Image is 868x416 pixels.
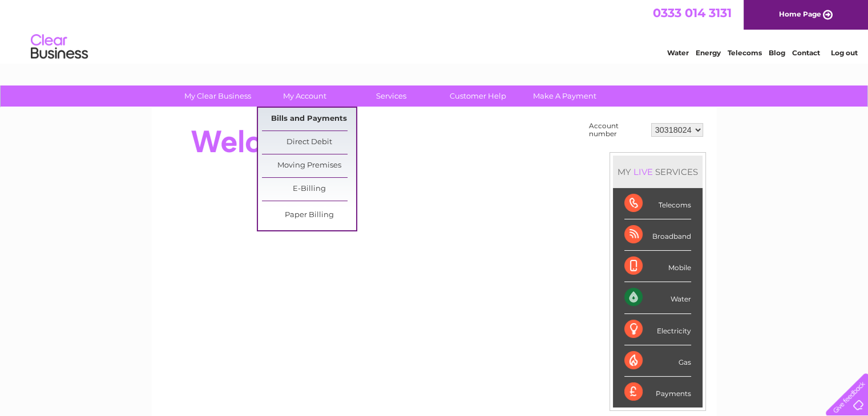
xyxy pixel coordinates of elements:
a: My Clear Business [171,85,265,107]
a: Blog [769,48,785,57]
div: Telecoms [624,188,691,219]
a: Energy [696,48,721,57]
img: logo.png [30,30,88,64]
a: Contact [792,48,820,57]
a: E-Billing [262,178,356,201]
div: Payments [624,377,691,407]
div: LIVE [631,166,655,177]
div: Mobile [624,251,691,282]
div: Electricity [624,314,691,345]
a: My Account [257,85,352,107]
a: Paper Billing [262,204,356,227]
td: Account number [586,119,648,141]
div: Broadband [624,219,691,251]
a: Log out [830,48,857,57]
a: Customer Help [431,85,525,107]
a: Make A Payment [518,85,612,107]
div: Clear Business is a trading name of Verastar Limited (registered in [GEOGRAPHIC_DATA] No. 3667643... [165,6,704,55]
a: Services [344,85,438,107]
a: Direct Debit [262,131,356,154]
div: Water [624,282,691,313]
a: 0333 014 3131 [653,6,732,20]
a: Bills and Payments [262,108,356,130]
a: Telecoms [728,48,762,57]
div: Gas [624,345,691,377]
div: MY SERVICES [613,156,703,188]
a: Water [667,48,689,57]
a: Moving Premises [262,154,356,177]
